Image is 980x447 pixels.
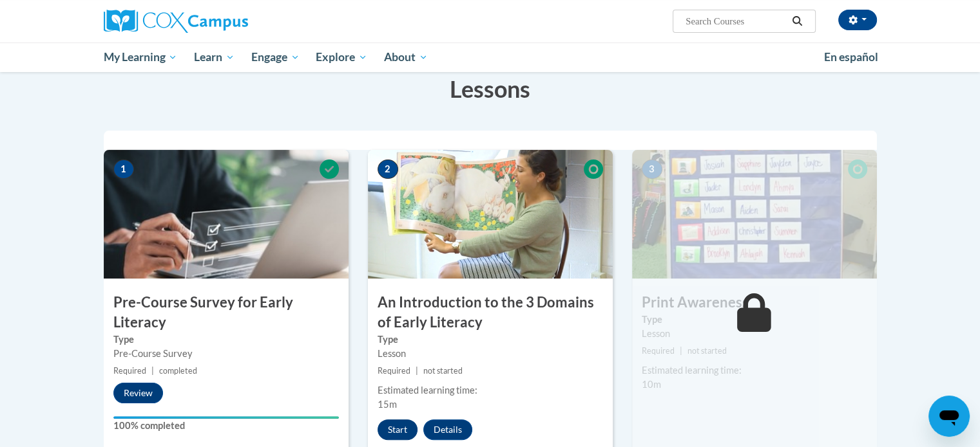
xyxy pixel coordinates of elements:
[632,150,877,278] img: Course Image
[316,50,367,65] span: Explore
[368,293,613,333] h3: An Introduction to the 3 Domains of Early Literacy
[642,327,867,341] div: Lesson
[838,10,877,30] button: Account Settings
[378,366,410,376] span: Required
[113,383,163,403] button: Review
[194,50,235,65] span: Learn
[104,293,349,333] h3: Pre-Course Survey for Early Literacy
[787,14,807,29] button: Search
[642,160,662,179] span: 3
[104,10,349,33] a: Cox Campus
[186,42,243,72] a: Learn
[632,293,877,313] h3: Print Awareness
[423,366,463,376] span: not started
[416,366,418,376] span: |
[113,347,339,361] div: Pre-Course Survey
[151,366,154,376] span: |
[104,73,877,105] h3: Lessons
[423,419,472,440] button: Details
[384,50,428,65] span: About
[824,50,878,64] span: En español
[113,366,146,376] span: Required
[95,42,186,72] a: My Learning
[378,419,418,440] button: Start
[103,50,177,65] span: My Learning
[680,346,682,356] span: |
[113,419,339,433] label: 100% completed
[307,42,376,72] a: Explore
[376,42,436,72] a: About
[642,379,661,390] span: 10m
[642,346,675,356] span: Required
[368,150,613,278] img: Course Image
[84,42,896,72] div: Main menu
[159,366,197,376] span: completed
[113,333,339,347] label: Type
[113,160,134,179] span: 1
[684,14,787,29] input: Search Courses
[104,10,248,33] img: Cox Campus
[642,313,867,327] label: Type
[816,44,887,71] a: En español
[104,150,349,278] img: Course Image
[378,383,603,397] div: Estimated learning time:
[928,396,970,437] iframe: Button to launch messaging window
[243,42,308,72] a: Engage
[378,347,603,361] div: Lesson
[378,399,397,410] span: 15m
[378,333,603,347] label: Type
[113,416,339,419] div: Your progress
[687,346,727,356] span: not started
[642,363,867,378] div: Estimated learning time:
[251,50,300,65] span: Engage
[378,160,398,179] span: 2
